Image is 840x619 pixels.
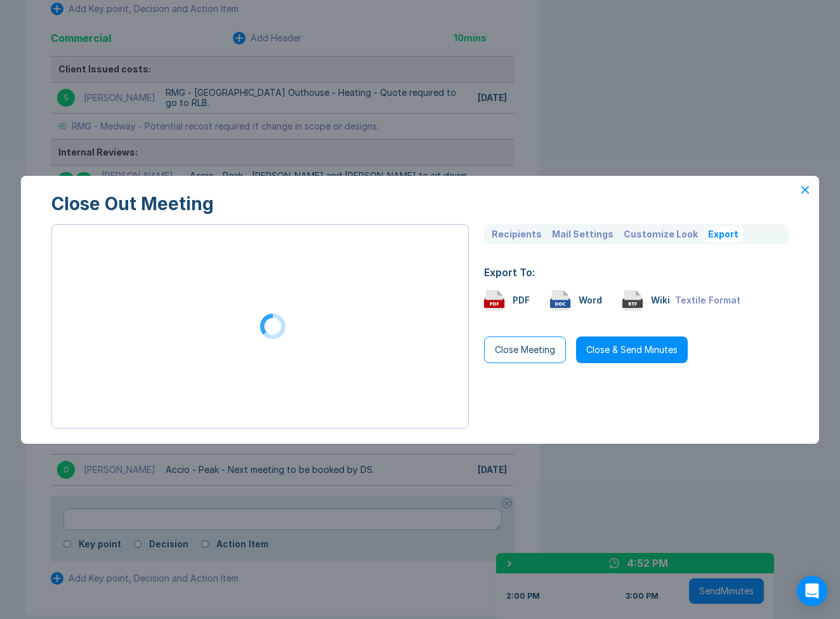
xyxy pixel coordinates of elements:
[487,227,547,242] button: Recipients
[576,336,688,363] button: Close & Send Minutes
[797,576,827,606] div: Open Intercom Messenger
[703,227,744,242] button: Export
[513,295,530,305] div: PDF
[51,194,789,214] div: Close Out Meeting
[484,336,566,363] button: Close Meeting
[579,295,602,305] div: Word
[484,265,789,280] div: Export To:
[675,295,740,305] div: Textile Format
[651,295,670,305] div: Wiki
[619,227,703,242] button: Customize Look
[547,227,619,242] button: Mail Settings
